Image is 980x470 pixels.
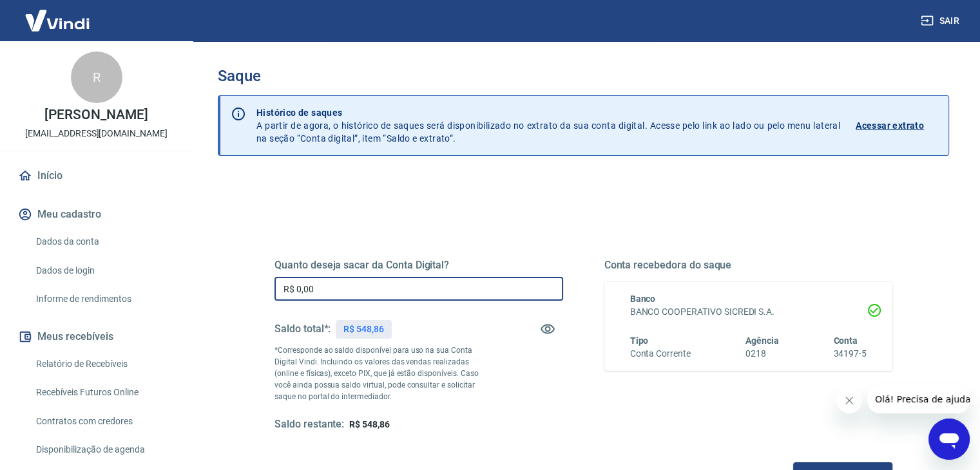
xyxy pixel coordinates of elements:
p: A partir de agora, o histórico de saques será disponibilizado no extrato da sua conta digital. Ac... [256,106,840,145]
span: Tipo [630,335,649,346]
a: Contratos com credores [31,408,177,435]
img: Vindi [15,1,99,40]
h6: 0218 [745,347,779,361]
h5: Quanto deseja sacar da Conta Digital? [274,259,563,272]
h5: Saldo total*: [274,323,331,335]
h3: Saque [218,67,949,85]
p: *Corresponde ao saldo disponível para uso na sua Conta Digital Vindi. Incluindo os valores das ve... [274,344,491,402]
span: Conta [833,335,858,346]
button: Sair [918,9,965,33]
button: Meu cadastro [15,200,177,229]
span: Agência [745,335,779,346]
iframe: Fechar mensagem [836,388,862,413]
a: Acessar extrato [856,106,938,145]
a: Dados de login [31,258,177,284]
p: Histórico de saques [256,106,840,119]
h6: BANCO COOPERATIVO SICREDI S.A. [630,305,867,319]
p: R$ 548,86 [343,323,384,336]
button: Meus recebíveis [15,323,177,351]
iframe: Botão para abrir a janela de mensagens [928,418,970,460]
h6: 34197-5 [833,347,867,361]
span: Olá! Precisa de ajuda? [8,9,108,19]
p: Acessar extrato [856,119,924,132]
a: Dados da conta [31,229,177,255]
span: R$ 548,86 [349,419,390,429]
p: [PERSON_NAME] [44,108,148,122]
a: Disponibilização de agenda [31,437,177,463]
iframe: Mensagem da empresa [867,385,970,413]
p: [EMAIL_ADDRESS][DOMAIN_NAME] [25,127,168,140]
a: Relatório de Recebíveis [31,351,177,377]
h5: Conta recebedora do saque [604,259,893,272]
a: Informe de rendimentos [31,286,177,312]
a: Início [15,162,177,190]
span: Banco [630,294,656,304]
h5: Saldo restante: [274,418,344,431]
div: R [71,52,122,103]
h6: Conta Corrente [630,347,691,361]
a: Recebíveis Futuros Online [31,379,177,406]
